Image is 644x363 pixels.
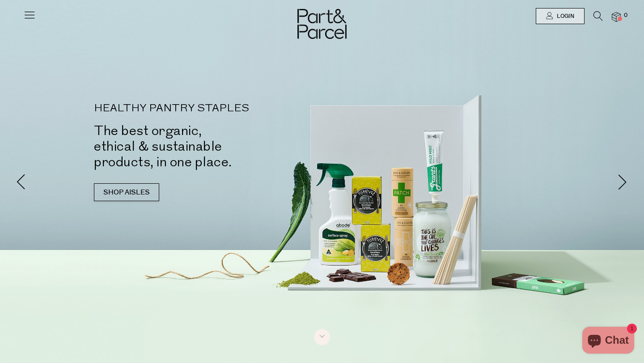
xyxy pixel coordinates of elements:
p: HEALTHY PANTRY STAPLES [94,103,335,114]
a: 0 [612,12,621,21]
img: Part&Parcel [297,9,347,39]
span: 0 [622,12,630,20]
a: Login [536,8,585,24]
inbox-online-store-chat: Shopify online store chat [580,327,637,356]
span: Login [555,13,574,20]
a: SHOP AISLES [94,183,159,201]
h2: The best organic, ethical & sustainable products, in one place. [94,123,335,170]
